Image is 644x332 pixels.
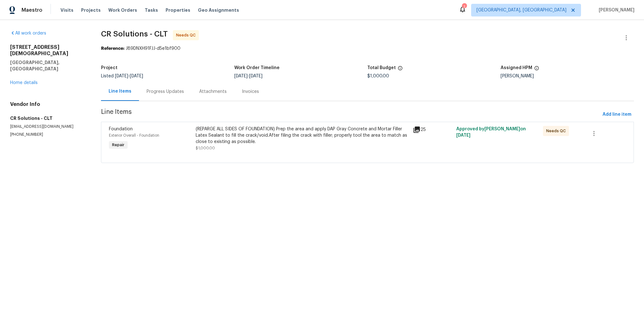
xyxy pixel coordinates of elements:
div: (REPARGE ALL SIDES OF FOUNDATION) Prep the area and apply DAP Gray Concrete and Mortar Filler Lat... [196,126,409,145]
span: [GEOGRAPHIC_DATA], [GEOGRAPHIC_DATA] [477,7,566,13]
span: Foundation [109,127,133,131]
div: Invoices [242,88,259,95]
p: [EMAIL_ADDRESS][DOMAIN_NAME] [10,124,86,129]
h4: Vendor Info [10,101,86,107]
h5: Assigned HPM [501,66,532,70]
span: [DATE] [456,133,470,138]
button: Add line item [600,109,634,120]
span: Geo Assignments [198,7,239,13]
span: Repair [110,142,127,148]
span: The hpm assigned to this work order. [534,66,539,74]
span: [DATE] [249,74,262,78]
span: [PERSON_NAME] [596,7,635,13]
span: Properties [166,7,190,13]
h5: Work Order Timeline [234,66,280,70]
span: Approved by [PERSON_NAME] on [456,127,526,138]
a: Home details [10,81,38,85]
span: Work Orders [108,7,137,13]
span: Exterior Overall - Foundation [109,133,159,137]
span: Needs QC [176,32,198,38]
div: Line Items [109,88,131,94]
h5: Total Budget [367,66,396,70]
span: CR Solutions - CLT [101,30,168,38]
b: Reference: [101,46,124,51]
span: Projects [81,7,101,13]
span: Visits [60,7,73,13]
span: [DATE] [234,74,248,78]
span: Tasks [145,8,158,12]
span: Line Items [101,109,600,120]
span: [DATE] [115,74,128,78]
h5: CR Solutions - CLT [10,115,86,121]
h2: [STREET_ADDRESS][DEMOGRAPHIC_DATA] [10,44,86,57]
div: J89DNXH91FJJ-d5e1bf900 [101,45,634,52]
span: Needs QC [546,128,568,134]
span: Add line item [603,111,631,119]
a: All work orders [10,31,46,36]
span: $1,000.00 [367,74,389,78]
div: Attachments [199,88,227,95]
h5: [GEOGRAPHIC_DATA], [GEOGRAPHIC_DATA] [10,59,86,72]
span: $1,000.00 [196,146,215,150]
h5: Project [101,66,117,70]
p: [PHONE_NUMBER] [10,132,86,137]
div: [PERSON_NAME] [501,74,634,78]
div: Progress Updates [147,88,184,95]
span: - [234,74,262,78]
span: - [115,74,143,78]
div: 1 [462,4,466,10]
span: Listed [101,74,143,78]
span: The total cost of line items that have been proposed by Opendoor. This sum includes line items th... [398,66,403,74]
span: Maestro [22,7,42,13]
div: 25 [413,126,452,133]
span: [DATE] [130,74,143,78]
